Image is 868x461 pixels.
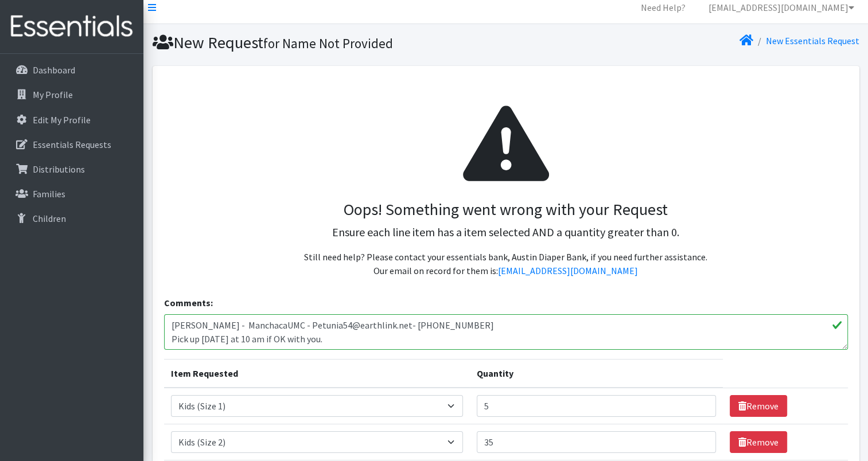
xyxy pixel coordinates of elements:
[173,250,839,278] p: Still need help? Please contact your essentials bank, Austin Diaper Bank, if you need further ass...
[33,114,91,126] p: Edit My Profile
[498,265,638,276] a: [EMAIL_ADDRESS][DOMAIN_NAME]
[5,7,139,46] img: HumanEssentials
[33,89,73,100] p: My Profile
[164,360,470,388] th: Item Requested
[164,296,213,310] label: Comments:
[5,182,139,205] a: Families
[5,58,139,81] a: Dashboard
[173,200,839,220] h3: Oops! Something went wrong with your Request
[5,133,139,156] a: Essentials Requests
[730,395,787,417] a: Remove
[33,188,65,200] p: Families
[33,213,66,224] p: Children
[263,35,393,52] small: for Name Not Provided
[5,158,139,181] a: Distributions
[470,360,723,388] th: Quantity
[33,139,111,150] p: Essentials Requests
[164,314,848,350] textarea: [PERSON_NAME] - ManchacaUMC - Petunia54@earthlink.net- [PHONE_NUMBER] Pick up [DATE] at 10 am if ...
[5,207,139,230] a: Children
[33,163,85,175] p: Distributions
[730,431,787,453] a: Remove
[153,33,502,53] h1: New Request
[5,108,139,131] a: Edit My Profile
[766,35,859,46] a: New Essentials Request
[173,224,839,241] p: Ensure each line item has a item selected AND a quantity greater than 0.
[33,64,75,76] p: Dashboard
[5,83,139,106] a: My Profile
